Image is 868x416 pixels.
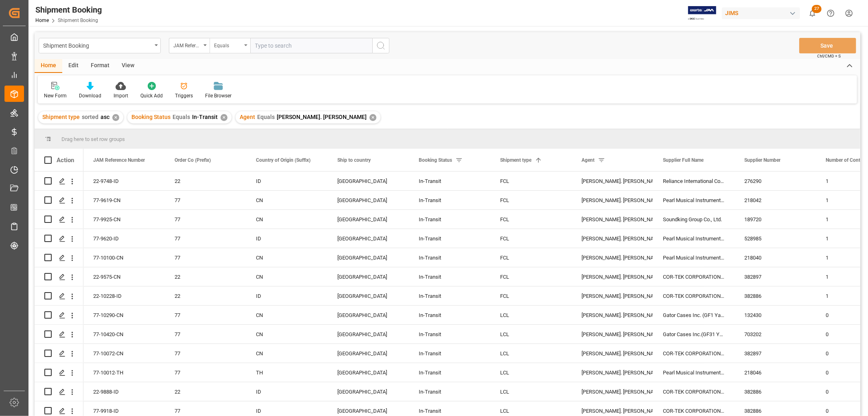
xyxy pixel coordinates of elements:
div: LCL [500,306,562,325]
div: CN [256,210,318,229]
div: CN [256,268,318,286]
div: Pearl Musical Instrument ([GEOGRAPHIC_DATA]) [653,191,735,209]
div: 22-9575-CN [83,267,165,286]
div: 22-10228-ID [83,286,165,305]
div: COR-TEK CORPORATION - [GEOGRAPHIC_DATA] [653,344,735,363]
div: Pearl Musical Instrument (Thai Fiber) [653,363,735,382]
div: View [116,59,140,73]
div: Quick Add [140,92,163,99]
div: CN [256,249,318,267]
div: 77 [175,191,236,210]
div: [PERSON_NAME]. [PERSON_NAME] [582,229,643,248]
div: In-Transit [419,268,481,286]
div: LCL [500,383,562,401]
div: Press SPACE to select this row. [35,344,83,363]
div: Format [85,59,116,73]
button: JIMS [722,5,803,21]
div: 77 [175,306,236,325]
span: Order Co (Prefix) [175,157,211,163]
div: In-Transit [419,306,481,325]
div: LCL [500,325,562,344]
div: In-Transit [419,383,481,401]
span: Equals [173,114,190,120]
span: Equals [257,114,275,120]
div: 218040 [735,248,816,267]
div: [GEOGRAPHIC_DATA] [337,325,399,344]
div: FCL [500,191,562,210]
div: JIMS [722,7,800,19]
div: [PERSON_NAME]. [PERSON_NAME] [582,249,643,267]
div: 276290 [735,172,816,190]
div: Action [57,156,74,164]
div: In-Transit [419,229,481,248]
div: [GEOGRAPHIC_DATA] [337,172,399,191]
div: Triggers [175,92,193,99]
div: [PERSON_NAME]. [PERSON_NAME] [582,325,643,344]
div: 77 [175,210,236,229]
div: ✕ [112,114,119,121]
div: Pearl Musical Instrument ([GEOGRAPHIC_DATA]) [653,248,735,267]
div: COR-TEK CORPORATION - [GEOGRAPHIC_DATA] [653,286,735,305]
div: [GEOGRAPHIC_DATA] [337,191,399,210]
div: FCL [500,210,562,229]
div: Press SPACE to select this row. [35,267,83,286]
div: 22-9888-ID [83,382,165,401]
div: 382886 [735,286,816,305]
div: ✕ [221,114,227,121]
div: 132430 [735,306,816,324]
div: In-Transit [419,191,481,210]
div: 77-10012-TH [83,363,165,382]
div: [GEOGRAPHIC_DATA] [337,383,399,401]
div: [PERSON_NAME]. [PERSON_NAME] [582,268,643,286]
span: Ship to country [337,157,371,163]
div: In-Transit [419,249,481,267]
div: [GEOGRAPHIC_DATA] [337,268,399,286]
span: Agent [582,157,595,163]
div: COR-TEK CORPORATION - [GEOGRAPHIC_DATA] [653,267,735,286]
div: 382897 [735,344,816,363]
div: Press SPACE to select this row. [35,172,83,191]
div: LCL [500,344,562,363]
div: 528985 [735,229,816,248]
span: Supplier Number [744,157,781,163]
div: In-Transit [419,363,481,382]
div: [GEOGRAPHIC_DATA] [337,210,399,229]
div: Home [35,59,62,73]
div: Press SPACE to select this row. [35,325,83,344]
span: [PERSON_NAME]. [PERSON_NAME] [277,114,367,120]
div: FCL [500,287,562,306]
div: ✕ [370,114,376,121]
div: [GEOGRAPHIC_DATA] [337,344,399,363]
span: Ctrl/CMD + S [817,53,841,59]
div: 77 [175,249,236,267]
button: open menu [169,38,210,53]
input: Type to search [250,38,372,53]
div: Pearl Musical Instrument ([GEOGRAPHIC_DATA]) [653,229,735,248]
div: 77 [175,363,236,382]
div: Press SPACE to select this row. [35,191,83,210]
div: [PERSON_NAME]. [PERSON_NAME] [582,287,643,306]
div: Shipment Booking [35,4,102,16]
div: Equals [214,40,242,49]
span: In-Transit [192,114,218,120]
div: 77 [175,325,236,344]
div: ID [256,172,318,191]
div: Press SPACE to select this row. [35,229,83,248]
span: 27 [812,5,822,13]
div: [PERSON_NAME]. [PERSON_NAME] [582,306,643,325]
div: LCL [500,363,562,382]
div: 22 [175,287,236,306]
div: 22 [175,268,236,286]
div: In-Transit [419,325,481,344]
div: [PERSON_NAME]. [PERSON_NAME] [582,383,643,401]
div: CN [256,191,318,210]
div: [GEOGRAPHIC_DATA] [337,363,399,382]
div: ID [256,229,318,248]
div: Press SPACE to select this row. [35,306,83,325]
div: Press SPACE to select this row. [35,248,83,267]
div: [PERSON_NAME]. [PERSON_NAME] [582,344,643,363]
div: 77-9620-ID [83,229,165,248]
div: In-Transit [419,172,481,191]
div: CN [256,325,318,344]
span: Supplier Full Name [663,157,704,163]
